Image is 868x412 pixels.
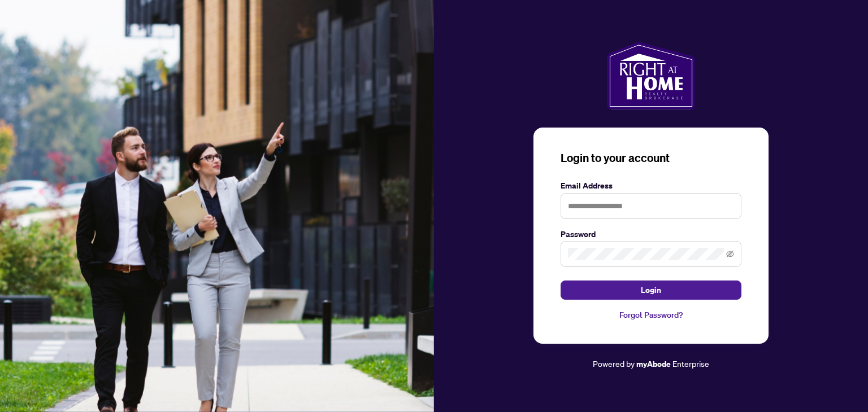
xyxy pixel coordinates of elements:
[726,250,734,258] span: eye-invisible
[561,179,741,192] label: Email Address
[561,150,741,166] h3: Login to your account
[641,281,661,299] span: Login
[593,358,635,369] span: Powered by
[561,228,741,240] label: Password
[561,309,741,321] a: Forgot Password?
[672,358,709,369] span: Enterprise
[561,280,741,300] button: Login
[607,42,695,109] img: ma-logo
[636,358,671,370] a: myAbode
